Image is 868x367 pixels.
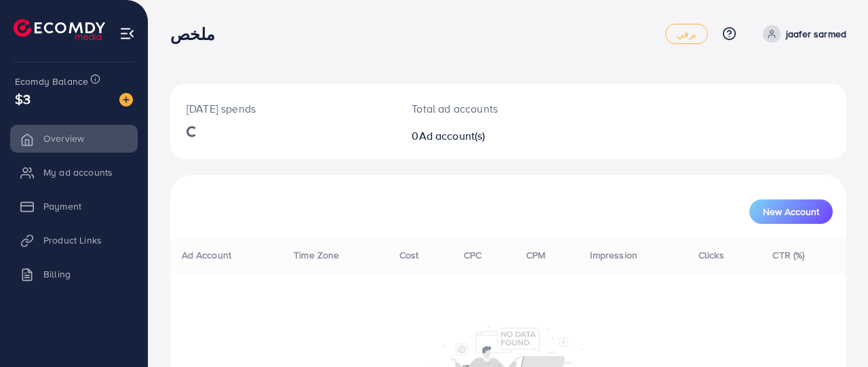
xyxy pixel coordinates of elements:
p: Total ad accounts [412,100,548,117]
h2: 0 [412,130,548,142]
p: [DATE] spends [186,100,379,117]
span: Ad account(s) [419,128,486,143]
span: New Account [763,207,819,216]
font: يرقي [677,28,696,40]
img: image [119,93,133,107]
img: logo [14,19,105,40]
p: jaafer sarmed [786,26,846,42]
a: يرقي [665,24,708,44]
button: New Account [749,199,833,224]
img: menu [119,26,135,41]
a: jaafer sarmed [757,25,846,43]
font: ملخص [170,22,216,45]
span: $3 [15,89,31,109]
span: Ecomdy Balance [15,75,88,88]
